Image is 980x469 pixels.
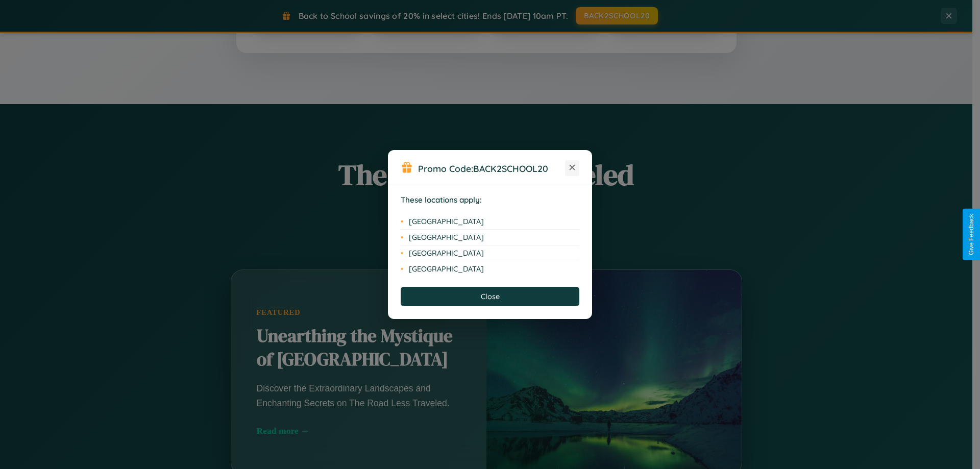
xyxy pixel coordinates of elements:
h3: Promo Code: [418,163,565,174]
button: Close [401,287,579,306]
li: [GEOGRAPHIC_DATA] [401,261,579,277]
li: [GEOGRAPHIC_DATA] [401,245,579,261]
strong: These locations apply: [401,195,482,205]
li: [GEOGRAPHIC_DATA] [401,214,579,230]
li: [GEOGRAPHIC_DATA] [401,230,579,245]
b: BACK2SCHOOL20 [473,163,548,174]
div: Give Feedback [968,214,975,255]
